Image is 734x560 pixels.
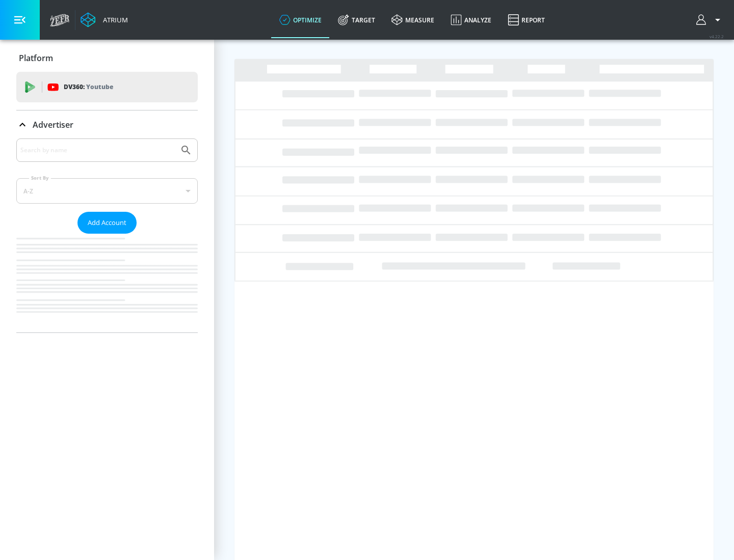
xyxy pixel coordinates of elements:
label: Sort By [29,175,51,181]
a: Target [330,2,383,38]
p: Youtube [86,81,113,92]
div: A-Z [16,178,198,204]
p: DV360: [64,81,113,93]
a: Report [500,2,553,38]
a: Analyze [442,2,500,38]
button: Add Account [77,212,137,234]
input: Search by name [20,144,175,157]
div: DV360: Youtube [16,72,198,102]
nav: list of Advertiser [16,234,198,332]
p: Platform [19,52,53,64]
p: Advertiser [33,119,73,130]
span: v 4.22.2 [710,34,724,39]
div: Advertiser [16,110,198,139]
span: Add Account [88,217,126,229]
a: measure [383,2,442,38]
div: Atrium [99,15,128,24]
a: Atrium [81,12,128,27]
a: optimize [271,2,330,38]
div: Advertiser [16,138,198,332]
div: Platform [16,44,198,72]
